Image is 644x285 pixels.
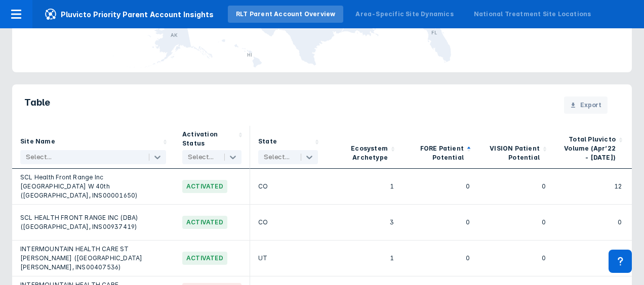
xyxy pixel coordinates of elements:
div: 1 [334,245,394,272]
div: Sort [402,126,478,169]
div: CO [258,209,318,236]
div: 0 [410,173,470,200]
a: Area-Specific Site Dynamics [347,6,461,23]
div: 0 [562,209,622,236]
div: Sort [326,126,402,169]
span: Pluvicto Priority Parent Account Insights [32,8,226,20]
div: UT [258,245,318,272]
div: 0 [486,173,546,200]
div: 0 [486,245,546,272]
div: SCL Health Front Range Inc [GEOGRAPHIC_DATA] W 40th ([GEOGRAPHIC_DATA], INS00001650) [20,173,166,200]
div: Sort [250,126,326,169]
div: RLT Parent Account Overview [236,10,335,19]
div: Area-Specific Site Dynamics [355,10,453,19]
a: National Treatment Site Locations [466,6,599,23]
h3: Table [24,97,50,114]
div: INTERMOUNTAIN HEALTH CARE ST [PERSON_NAME] ([GEOGRAPHIC_DATA][PERSON_NAME], INS00407536) [20,245,166,272]
div: SCL HEALTH FRONT RANGE INC (DBA) ([GEOGRAPHIC_DATA], INS00937419) [20,209,166,236]
div: Sort [554,126,630,169]
div: 1 [334,173,394,200]
span: Activated [182,180,227,193]
span: Export [580,101,601,110]
div: Ecosystem Archetype [334,144,388,162]
div: 0 [410,209,470,236]
div: 3 [334,209,394,236]
div: Sort [478,126,554,169]
div: Sort [12,126,174,169]
div: VISION Patient Potential [486,144,540,162]
div: 26 [562,245,622,272]
div: Total Pluvicto Volume (Apr’22 - [DATE]) [562,135,616,162]
div: 12 [562,173,622,200]
div: Activation Status [182,130,235,148]
div: Contact Support [609,250,632,273]
div: 0 [410,245,470,272]
div: CO [258,173,318,200]
div: 0 [486,209,546,236]
button: Export [564,97,608,114]
div: National Treatment Site Locations [474,10,591,19]
span: Activated [182,252,227,265]
div: Site Name [20,137,55,148]
a: RLT Parent Account Overview [228,6,343,23]
span: Activated [182,216,227,229]
div: Sort [174,126,250,169]
div: State [258,137,277,148]
div: FORE Patient Potential [410,144,464,162]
